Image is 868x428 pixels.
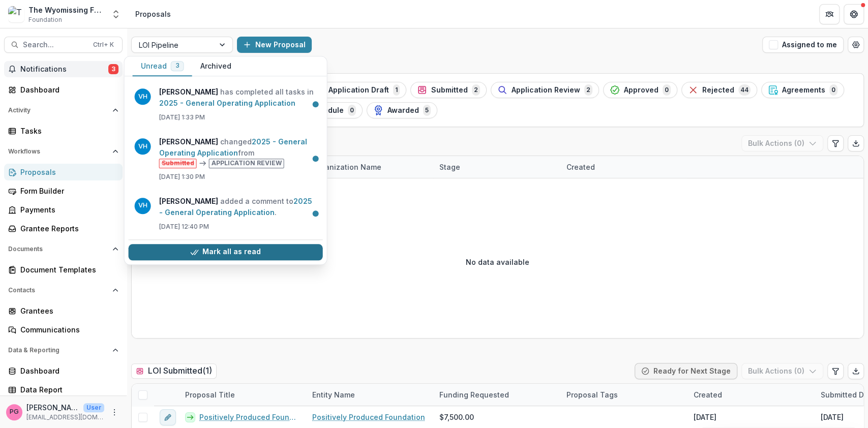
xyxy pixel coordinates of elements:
div: Proposal Title [179,384,306,406]
a: Proposals [4,164,123,180]
button: Application Draft1 [308,82,406,98]
span: Foundation [28,15,62,24]
span: Search... [23,41,87,49]
button: New Proposal [237,37,312,53]
span: Application Review [512,86,580,95]
div: Entity Name [306,384,433,406]
button: Edit table settings [827,363,844,379]
span: 0 [663,84,671,96]
a: 2025 - General Operating Application [159,137,307,157]
span: Workflows [8,148,108,155]
button: Rejected44 [681,82,757,98]
div: Proposal Tags [560,384,687,406]
a: 2025 - General Operating Application [159,197,312,217]
div: Communications [20,324,114,335]
span: Notifications [20,65,108,74]
div: Stage [433,162,466,172]
span: Agreements [782,86,825,95]
span: 44 [738,84,751,96]
div: Created [687,384,815,406]
div: [DATE] [694,412,716,422]
button: Unread [133,56,192,76]
a: Dashboard [4,81,123,98]
button: Notifications3 [4,61,123,77]
button: Assigned to me [762,37,844,53]
button: edit [160,409,176,425]
button: Approved0 [603,82,677,98]
div: Funding Requested [433,384,560,406]
span: 1 [393,84,400,96]
p: changed from [159,136,317,168]
span: Contacts [8,287,108,294]
a: Positively Produced Foundation [312,412,425,422]
button: Partners [819,4,840,24]
div: Dashboard [20,365,114,376]
button: Open Contacts [4,282,123,298]
div: Proposal Tags [560,389,624,400]
div: Tasks [20,126,114,136]
div: Proposals [20,167,114,177]
a: Document Templates [4,261,123,278]
button: Bulk Actions (0) [741,135,823,151]
div: Document Templates [20,264,114,275]
a: Payments [4,201,123,218]
span: Application Draft [328,86,389,95]
span: 5 [423,105,431,116]
span: Approved [624,86,659,95]
div: Grantees [20,305,114,316]
div: Pat Giles [10,409,19,415]
span: 0 [348,105,356,116]
button: Open Activity [4,102,123,118]
p: User [83,403,104,412]
span: Submitted [431,86,468,95]
div: The Wyomissing Foundation [28,5,105,15]
div: Organization Name [306,156,433,178]
button: Open entity switcher [109,4,123,24]
p: No data available [466,257,529,267]
span: Documents [8,246,108,253]
button: Ready for Next Stage [635,363,737,379]
span: Rejected [702,86,734,95]
a: Form Builder [4,182,123,199]
span: 3 [175,63,179,70]
button: Agreements0 [761,82,844,98]
div: Created [560,156,687,178]
button: Bulk Actions (0) [741,363,823,379]
button: Edit table settings [827,135,844,151]
button: Export table data [848,363,864,379]
span: 2 [584,84,592,96]
span: Awarded [387,106,419,115]
span: 3 [108,64,118,74]
div: Dashboard [20,84,114,95]
button: Open Workflows [4,143,123,160]
div: Grantee Reports [20,223,114,234]
button: More [108,406,121,418]
div: Proposal Title [179,389,241,400]
div: Created [560,162,601,172]
h2: LOI Submitted ( 1 ) [131,363,217,378]
div: Data Report [20,384,114,395]
span: 0 [829,84,837,96]
span: Data & Reporting [8,347,108,354]
span: 2 [472,84,480,96]
a: Grantees [4,302,123,319]
a: Data Report [4,381,123,398]
span: $7,500.00 [439,412,474,422]
a: Grantee Reports [4,220,123,237]
p: [EMAIL_ADDRESS][DOMAIN_NAME] [26,413,104,422]
div: Ctrl + K [91,39,116,50]
button: Open table manager [848,37,864,53]
div: Stage [433,156,560,178]
a: Communications [4,321,123,338]
button: Open Documents [4,241,123,257]
a: Positively Produced Foundation - 2025 - Letter of Intent [199,412,300,422]
div: Created [687,389,728,400]
button: Awarded5 [367,102,437,118]
button: Search... [4,37,123,53]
